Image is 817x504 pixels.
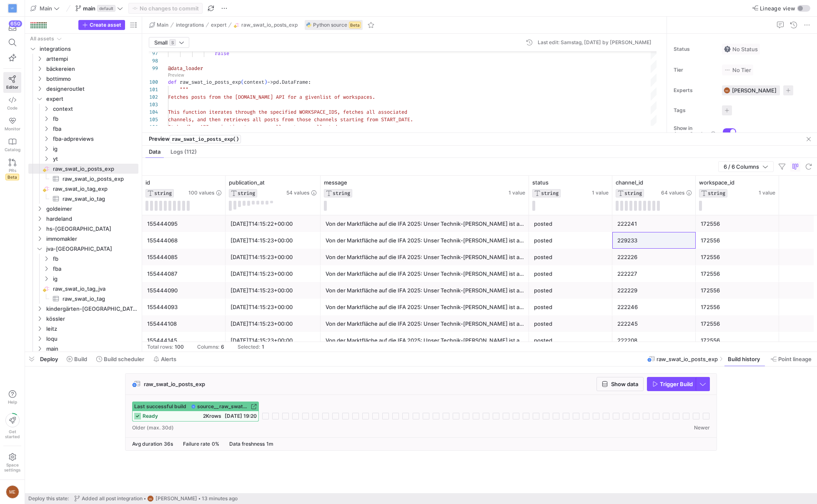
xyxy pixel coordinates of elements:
a: raw_swat_io_posts_exp​​​​​​​​​ [28,174,138,184]
span: Help [7,399,18,404]
div: 222241 [617,216,691,232]
div: Press SPACE to select this row. [28,124,138,134]
span: STRING [238,190,255,196]
span: kindergärten-[GEOGRAPHIC_DATA] [46,304,137,314]
button: Getstarted [3,410,21,442]
div: [DATE]T14:15:23+00:00 [231,332,316,349]
button: Build history [724,352,765,366]
img: No tier [724,67,731,73]
span: loqu [46,334,137,344]
span: Avg duration [132,441,162,447]
span: ose channels starting from START_DATE. [302,116,413,123]
span: No Status [724,46,758,52]
span: @data_loader [168,65,203,72]
div: ME [6,485,19,499]
div: 155444085 [147,249,221,265]
span: Monitor [5,126,20,131]
div: Press SPACE to select this row. [28,234,138,244]
button: 6 / 6 Columns [718,161,774,172]
span: ) [264,79,267,85]
span: bottimmo [46,74,137,84]
div: 172556 [701,316,774,332]
div: Press SPACE to select this row. [28,264,138,274]
span: channels, and then retrieves all posts from th [168,116,302,123]
span: raw_swat_io_tag​​​​​​​​​ [63,194,129,204]
span: are collected. [299,124,340,130]
span: DataFrame [282,79,308,85]
div: Press SPACE to select this row. [28,214,138,224]
button: No tierNo Tier [722,65,753,75]
span: expert [46,94,137,104]
div: [DATE]T14:15:23+00:00 [231,249,316,265]
a: Monitor [3,114,21,135]
div: [DATE]T14:15:22+00:00 [231,216,316,232]
span: expert [211,22,226,28]
span: message [324,179,347,186]
div: posted [534,266,607,282]
span: Deploy [40,356,58,362]
a: PRsBeta [3,155,21,184]
div: Press SPACE to select this row. [28,74,138,84]
div: Press SPACE to select this row. [28,104,138,114]
a: source__raw_swat_io_posts_exp__raw_swat_io_posts_exp [191,404,257,409]
span: main [83,5,95,12]
span: Code [7,105,18,110]
div: 105 [149,116,158,123]
div: Press SPACE to select this row. [28,94,138,104]
span: Catalog [5,147,20,152]
a: VF [3,1,21,15]
span: jva-[GEOGRAPHIC_DATA] [46,244,137,254]
div: Selected: [238,344,260,350]
div: Press SPACE to select this row. [28,64,138,74]
span: integrations [40,44,137,54]
div: 222246 [617,299,691,315]
span: STRING [708,190,725,196]
span: It handles API pagination to ensure all posts [168,124,299,130]
span: [PERSON_NAME] [732,87,777,94]
span: ORKSPACE_IDS, fetches all associated [302,109,407,115]
span: raw_swat_io_posts_exp() [170,135,241,143]
span: raw_swat_io_posts_exp [180,79,241,85]
a: Code [3,93,21,114]
span: hs-[GEOGRAPHIC_DATA] [46,224,137,234]
div: Von der Marktfläche auf die IFA 2025: Unser Technik-[PERSON_NAME] ist auch dieses Jahr wieder als... [326,249,524,265]
div: [DATE]T14:15:23+00:00 [231,299,316,315]
span: Main [40,5,52,12]
span: goldeimer [46,204,137,214]
span: context [53,104,137,114]
span: 1m [266,441,273,447]
div: Press SPACE to select this row. [28,154,138,164]
span: source__raw_swat_io_posts_exp__raw_swat_io_posts_exp [197,404,249,409]
span: workspace_id [699,179,734,186]
div: 222227 [617,266,691,282]
div: Last edit: Samstag, [DATE] by [PERSON_NAME] [538,40,652,45]
span: Point lineage [778,356,812,362]
span: Deploy this state: [28,496,69,502]
a: raw_swat_io_tag​​​​​​​​​ [28,294,138,304]
span: Status [674,46,715,52]
span: yt [53,154,137,164]
span: raw_swat_io_posts_exp​​​​​​​​​ [63,174,129,184]
div: 222208 [617,332,691,349]
span: Tags [674,107,715,113]
span: STRING [154,190,172,196]
div: 172556 [701,299,774,315]
span: -> [267,79,273,85]
span: Space settings [4,462,20,472]
div: 172556 [701,216,774,232]
span: . [279,79,282,85]
div: Press SPACE to select this row. [28,204,138,214]
div: 155444093 [147,299,221,315]
span: [PERSON_NAME] [155,496,197,502]
span: Older (max. 30d) [132,425,174,431]
span: 64 values [661,190,684,196]
a: raw_swat_io_tag​​​​​​​​​ [28,194,138,204]
div: Press SPACE to select this row. [28,44,138,54]
span: publication_at [229,179,265,186]
div: 172556 [701,232,774,249]
div: 172556 [701,332,774,349]
div: Press SPACE to select this row. [28,284,138,294]
span: 13 minutes ago [202,496,238,502]
span: designeroutlet [46,84,137,94]
span: raw_swat_io_tag_exp​​​​​​​​ [53,184,137,194]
